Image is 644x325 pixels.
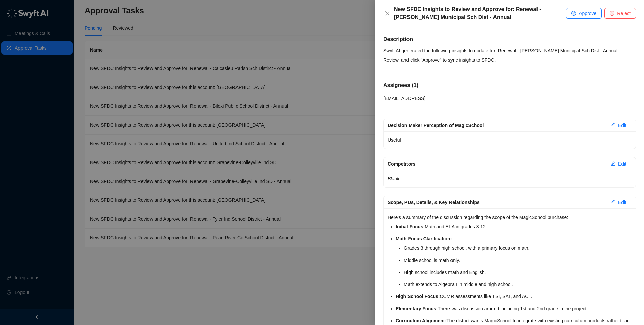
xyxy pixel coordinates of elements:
[404,243,632,253] li: Grades 3 through high school, with a primary focus on math.
[383,9,391,17] button: Close
[618,199,626,206] span: Edit
[404,280,632,289] li: Math extends to Algebra I in middle and high school.
[396,222,632,231] li: Math and ELA in grades 3-12.
[388,213,632,222] p: Here's a summary of the discussion regarding the scope of the MagicSchool purchase:
[617,10,631,17] span: Reject
[610,11,614,16] span: stop
[388,199,605,206] div: Scope, PDs, Details, & Key Relationships
[388,160,605,168] div: Competitors
[396,306,438,311] strong: Elementary Focus:
[396,304,632,313] li: There was discussion around including 1st and 2nd grade in the project.
[383,96,425,101] span: [EMAIL_ADDRESS]
[388,135,632,145] p: Useful
[618,122,626,129] span: Edit
[579,10,596,17] span: Approve
[622,303,641,321] iframe: Open customer support
[566,8,602,19] button: Approve
[611,123,615,127] span: edit
[611,161,615,166] span: edit
[396,236,452,241] strong: Math Focus Clarification:
[404,256,632,265] li: Middle school is math only.
[385,11,390,16] span: close
[605,158,632,169] button: Edit
[396,318,446,323] strong: Curriculum Alignment:
[383,81,636,89] h5: Assignees ( 1 )
[388,176,399,181] em: Blank
[611,200,615,204] span: edit
[618,160,626,168] span: Edit
[605,197,632,208] button: Edit
[404,268,632,277] li: High school includes math and English.
[383,46,636,55] p: Swyft AI generated the following insights to update for: Renewal - [PERSON_NAME] Municipal Sch Di...
[396,294,440,299] strong: High School Focus:
[605,120,632,131] button: Edit
[396,292,632,301] li: CCMR assessments like TSI, SAT, and ACT.
[383,35,636,43] h5: Description
[396,224,425,229] strong: Initial Focus:
[388,122,605,129] div: Decision Maker Perception of MagicSchool
[571,11,576,16] span: check-circle
[394,5,566,21] div: New SFDC Insights to Review and Approve for: Renewal - [PERSON_NAME] Municipal Sch Dist - Annual
[383,55,636,65] p: Review, and click "Approve" to sync insights to SFDC.
[604,8,636,19] button: Reject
